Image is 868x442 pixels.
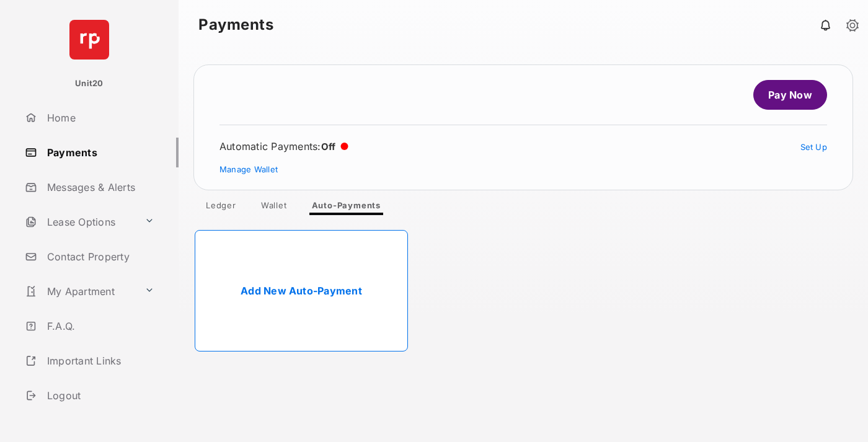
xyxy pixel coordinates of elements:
[69,20,109,60] img: svg+xml;base64,PHN2ZyB4bWxucz0iaHR0cDovL3d3dy53My5vcmcvMjAwMC9zdmciIHdpZHRoPSI2NCIgaGVpZ2h0PSI2NC...
[196,200,246,215] a: Ledger
[195,230,408,351] a: Add New Auto-Payment
[20,242,179,272] a: Contact Property
[20,381,179,410] a: Logout
[20,276,139,306] a: My Apartment
[219,140,348,152] div: Automatic Payments :
[251,200,297,215] a: Wallet
[198,17,273,32] strong: Payments
[20,346,159,376] a: Important Links
[321,141,336,152] span: Off
[219,164,278,174] a: Manage Wallet
[302,200,391,215] a: Auto-Payments
[20,311,179,341] a: F.A.Q.
[800,142,828,152] a: Set Up
[20,207,139,237] a: Lease Options
[20,103,179,133] a: Home
[20,138,179,167] a: Payments
[75,77,104,90] p: Unit20
[20,172,179,202] a: Messages & Alerts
